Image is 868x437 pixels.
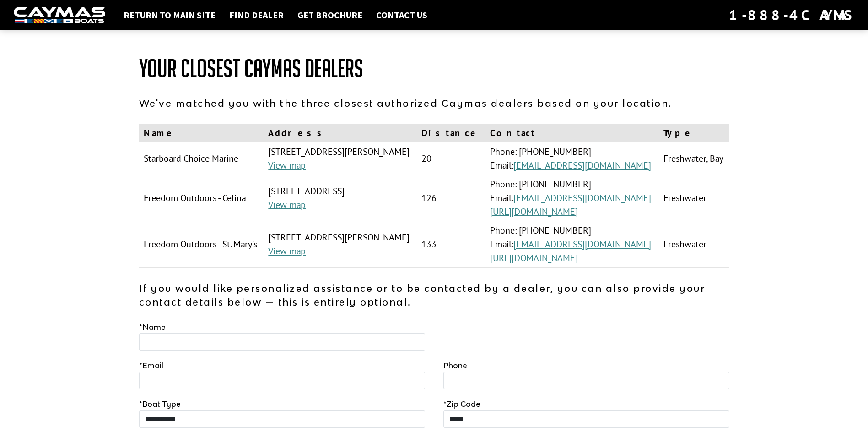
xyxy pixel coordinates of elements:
th: Contact [485,124,659,142]
td: Freshwater, Bay [659,142,729,175]
td: 126 [417,175,485,221]
td: 133 [417,221,485,268]
a: [URL][DOMAIN_NAME] [490,252,578,264]
a: Find Dealer [225,9,288,21]
label: Zip Code [443,399,480,410]
a: Return to main site [119,9,220,21]
td: Phone: [PHONE_NUMBER] Email: [485,175,659,221]
a: Get Brochure [293,9,367,21]
td: [STREET_ADDRESS][PERSON_NAME] [264,221,417,268]
td: [STREET_ADDRESS] [264,175,417,221]
h1: Your Closest Caymas Dealers [139,55,729,82]
div: 1-888-4CAYMAS [729,5,854,25]
th: Type [659,124,729,142]
a: [EMAIL_ADDRESS][DOMAIN_NAME] [513,192,651,204]
label: Boat Type [139,399,181,410]
td: Freedom Outdoors - Celina [139,175,264,221]
label: Email [139,360,163,371]
a: [EMAIL_ADDRESS][DOMAIN_NAME] [513,238,651,250]
td: Starboard Choice Marine [139,142,264,175]
th: Address [264,124,417,142]
td: Freshwater [659,221,729,268]
a: [URL][DOMAIN_NAME] [490,206,578,218]
a: View map [268,245,306,257]
img: white-logo-c9c8dbefe5ff5ceceb0f0178aa75bf4bb51f6bca0971e226c86eb53dfe498488.png [14,7,105,24]
a: Contact Us [372,9,432,21]
th: Name [139,124,264,142]
p: We've matched you with the three closest authorized Caymas dealers based on your location. [139,96,729,110]
a: [EMAIL_ADDRESS][DOMAIN_NAME] [513,159,651,171]
td: 20 [417,142,485,175]
label: Phone [443,360,467,371]
td: Freedom Outdoors - St. Mary's [139,221,264,268]
p: If you would like personalized assistance or to be contacted by a dealer, you can also provide yo... [139,281,729,309]
td: Phone: [PHONE_NUMBER] Email: [485,142,659,175]
td: [STREET_ADDRESS][PERSON_NAME] [264,142,417,175]
td: Freshwater [659,175,729,221]
a: View map [268,159,306,171]
a: View map [268,199,306,211]
td: Phone: [PHONE_NUMBER] Email: [485,221,659,268]
th: Distance [417,124,485,142]
label: Name [139,322,166,333]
